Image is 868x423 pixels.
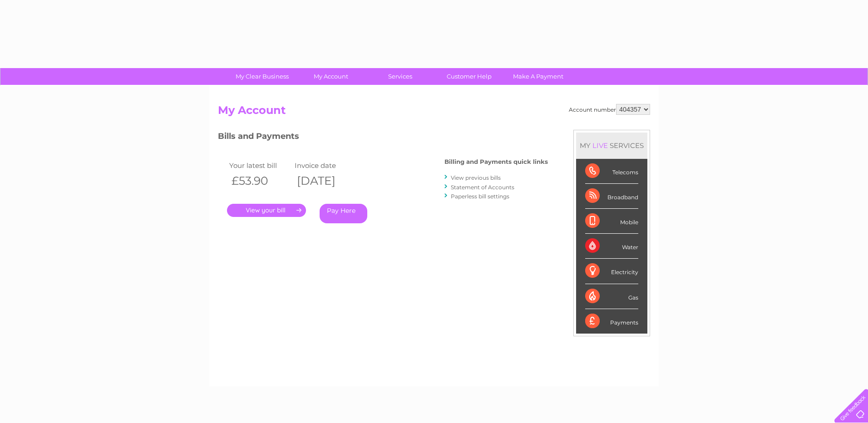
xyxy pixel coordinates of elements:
[451,193,509,200] a: Paperless bill settings
[218,104,650,121] h2: My Account
[444,158,548,165] h4: Billing and Payments quick links
[585,309,638,334] div: Payments
[292,172,358,190] th: [DATE]
[227,172,292,190] th: £53.90
[591,141,610,150] div: LIVE
[292,159,358,172] td: Invoice date
[585,284,638,309] div: Gas
[218,130,548,146] h3: Bills and Payments
[501,68,576,85] a: Make A Payment
[585,234,638,259] div: Water
[227,204,306,217] a: .
[227,159,292,172] td: Your latest bill
[320,204,367,223] a: Pay Here
[225,68,300,85] a: My Clear Business
[585,184,638,209] div: Broadband
[432,68,507,85] a: Customer Help
[569,104,650,115] div: Account number
[585,259,638,284] div: Electricity
[451,174,501,181] a: View previous bills
[585,159,638,184] div: Telecoms
[363,68,438,85] a: Services
[294,68,369,85] a: My Account
[451,184,514,191] a: Statement of Accounts
[576,133,647,158] div: MY SERVICES
[585,209,638,234] div: Mobile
